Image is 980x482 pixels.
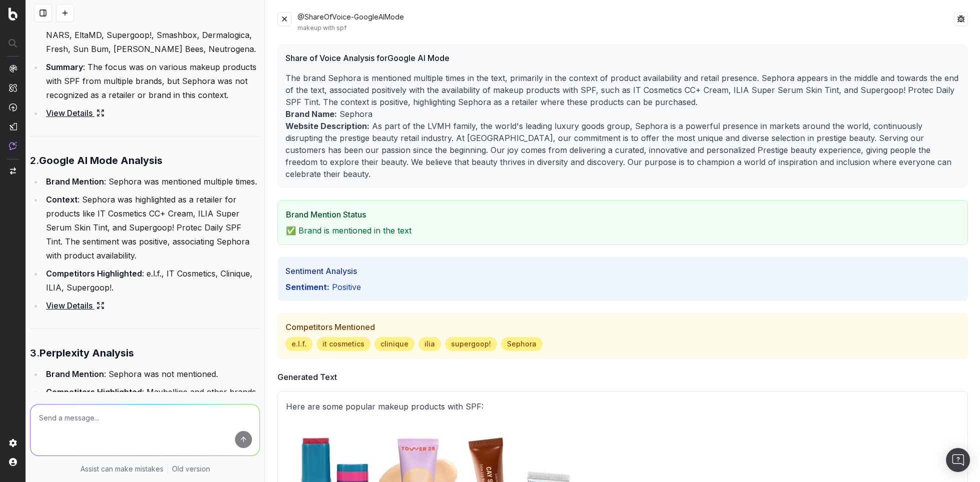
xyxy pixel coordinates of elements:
[9,458,17,466] img: My account
[9,141,17,150] img: Assist
[297,24,954,32] div: makeup with spf
[9,122,17,130] img: Studio
[9,64,17,72] img: Analytics
[80,464,163,474] p: Assist can make mistakes
[374,337,414,351] span: clinique
[285,108,960,120] p: Sephora
[9,83,17,92] img: Intelligence
[46,369,104,379] strong: Brand Mention
[445,337,497,351] span: supergoop!
[43,174,260,188] li: : Sephora was mentioned multiple times.
[501,337,542,351] span: Sephora
[9,439,17,447] img: Setting
[46,106,104,120] a: View Details
[285,282,329,292] b: Sentiment:
[10,167,16,174] img: Switch project
[43,367,260,381] li: : Sephora was not mentioned.
[46,268,142,278] strong: Competitors Highlighted
[316,337,370,351] span: it cosmetics
[46,298,104,312] a: View Details
[39,154,162,166] strong: Google AI Mode Analysis
[285,337,312,351] span: e.l.f.
[285,72,960,108] p: The brand Sephora is mentioned multiple times in the text, primarily in the context of product av...
[46,194,77,204] strong: Context
[285,121,369,131] b: Website Description:
[8,7,17,20] img: Botify logo
[286,399,611,413] p: Here are some popular makeup products with SPF:
[30,152,260,168] h3: 2.
[46,176,104,186] strong: Brand Mention
[285,109,337,119] b: Brand Name:
[277,371,968,383] h3: Generated Text
[297,12,954,32] div: @ShareOfVoice-GoogleAIMode
[43,266,260,294] li: : e.l.f., IT Cosmetics, Clinique, ILIA, Supergoop!.
[43,385,260,413] li: : Maybelline and other brands offering SPF makeup products.
[286,224,959,236] p: ✅ Brand is mentioned in the text
[46,387,142,397] strong: Competitors Highlighted
[9,103,17,111] img: Activation
[418,337,441,351] span: ilia
[285,265,960,277] h3: Sentiment Analysis
[30,345,260,361] h3: 3.
[285,321,960,333] h3: Competitors Mentioned
[46,62,83,72] strong: Summary
[43,192,260,262] li: : Sephora was highlighted as a retailer for products like IT Cosmetics CC+ Cream, ILIA Super Seru...
[285,120,960,180] p: As part of the LVMH family, the world's leading luxury goods group, Sephora is a powerful presenc...
[172,464,210,474] a: Old version
[39,347,134,359] strong: Perplexity Analysis
[286,208,959,220] h3: Brand Mention Status
[285,281,960,293] p: positive
[43,60,260,102] li: : The focus was on various makeup products with SPF from multiple brands, but Sephora was not rec...
[285,52,449,64] span: Share of Voice Analysis for Google AI Mode
[946,448,970,472] div: Open Intercom Messenger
